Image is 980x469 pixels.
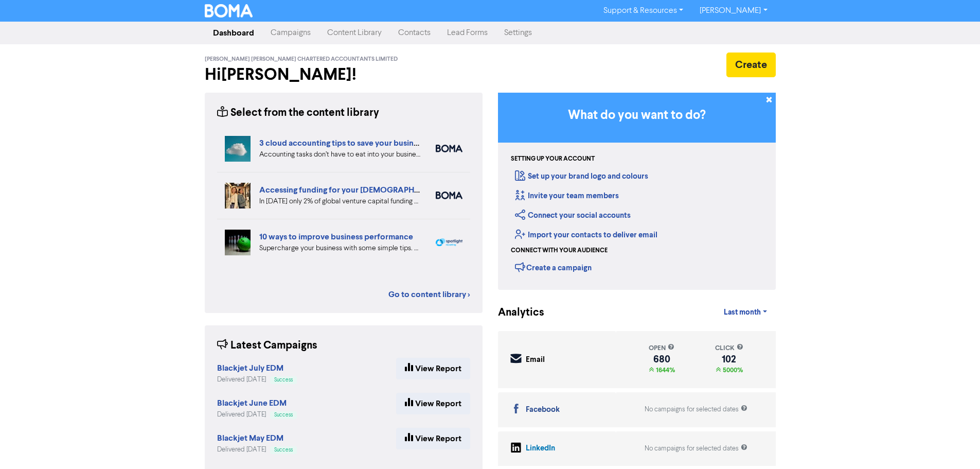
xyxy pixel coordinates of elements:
[274,412,293,418] span: Success
[274,447,293,453] span: Success
[205,56,398,63] span: [PERSON_NAME] [PERSON_NAME] Chartered Accountants Limited
[436,192,462,199] img: boma
[262,23,319,43] a: Campaigns
[645,405,747,414] div: No campaigns for selected dates
[205,65,483,84] h2: Hi [PERSON_NAME] !
[526,443,555,455] div: LinkedIn
[259,196,420,207] div: In 2024 only 2% of global venture capital funding went to female-only founding teams. We highligh...
[259,138,486,148] a: 3 cloud accounting tips to save your business time and money
[496,23,540,43] a: Settings
[396,393,470,414] a: View Report
[205,4,253,18] img: BOMA Logo
[513,108,760,123] h3: What do you want to do?
[526,404,560,416] div: Facebook
[217,435,283,443] a: Blackjet May EDM
[511,154,595,164] div: Setting up your account
[724,308,761,317] span: Last month
[691,3,775,19] a: [PERSON_NAME]
[319,23,390,43] a: Content Library
[515,259,592,275] div: Create a campaign
[645,444,747,454] div: No campaigns for selected dates
[217,363,283,373] strong: Blackjet July EDM
[274,377,293,383] span: Success
[217,364,283,373] a: Blackjet July EDM
[726,53,776,77] button: Create
[716,302,775,323] a: Last month
[515,230,657,240] a: Import your contacts to deliver email
[498,93,776,290] div: Getting Started in BOMA
[259,149,420,160] div: Accounting tasks don’t have to eat into your business time. With the right cloud accounting softw...
[436,145,462,152] img: boma_accounting
[595,3,691,19] a: Support & Resources
[390,23,439,43] a: Contacts
[515,171,648,181] a: Set up your brand logo and colours
[217,338,317,354] div: Latest Campaigns
[715,355,743,363] div: 102
[205,23,262,43] a: Dashboard
[498,305,531,321] div: Analytics
[654,366,675,374] span: 1644%
[515,191,619,201] a: Invite your team members
[515,211,631,220] a: Connect your social accounts
[217,433,283,443] strong: Blackjet May EDM
[715,343,743,353] div: click
[396,428,470,449] a: View Report
[217,375,297,385] div: Delivered [DATE]
[439,23,496,43] a: Lead Forms
[388,288,470,301] a: Go to content library >
[217,410,297,420] div: Delivered [DATE]
[526,354,545,366] div: Email
[259,185,510,195] a: Accessing funding for your [DEMOGRAPHIC_DATA]-led businesses
[649,343,675,353] div: open
[649,355,675,363] div: 680
[259,232,413,242] a: 10 ways to improve business performance
[436,238,462,247] img: spotlight
[721,366,743,374] span: 5000%
[396,358,470,379] a: View Report
[511,246,608,255] div: Connect with your audience
[217,399,287,408] a: Blackjet June EDM
[217,105,379,121] div: Select from the content library
[217,398,287,408] strong: Blackjet June EDM
[259,243,420,254] div: Supercharge your business with some simple tips. Eliminate distractions & bad customers, get a pl...
[217,445,297,455] div: Delivered [DATE]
